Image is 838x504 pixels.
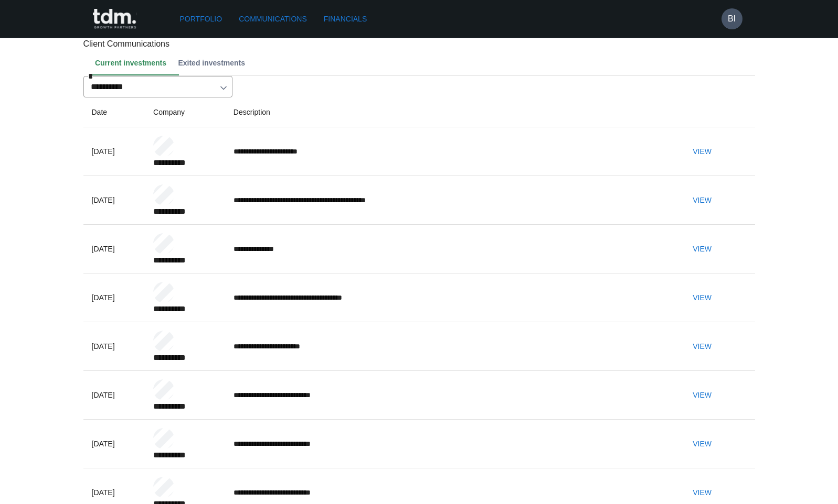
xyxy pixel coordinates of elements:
td: [DATE] [83,127,145,176]
div: Client notes tab [92,50,755,75]
button: View [685,142,719,161]
td: [DATE] [83,273,145,322]
button: View [685,337,719,356]
button: View [685,288,719,308]
a: Portfolio [176,9,227,29]
h6: BI [728,13,736,25]
td: [DATE] [83,176,145,225]
p: Client Communications [83,38,755,50]
td: [DATE] [83,322,145,371]
button: Current investments [92,50,175,75]
th: Description [225,97,677,127]
th: Date [83,97,145,127]
td: [DATE] [83,371,145,420]
button: BI [722,8,742,29]
td: [DATE] [83,420,145,468]
button: Exited investments [175,50,253,75]
a: Financials [320,9,371,29]
td: [DATE] [83,225,145,273]
button: View [685,434,719,454]
th: Company [145,97,225,127]
button: View [685,386,719,405]
button: View [685,483,719,502]
button: View [685,239,719,259]
a: Communications [235,9,311,29]
button: View [685,191,719,210]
